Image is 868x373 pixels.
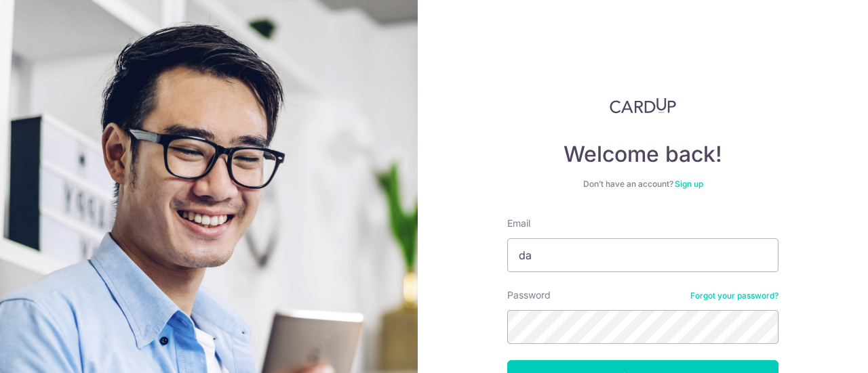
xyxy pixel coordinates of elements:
[690,290,778,301] a: Forgot your password?
[507,288,551,302] label: Password
[507,217,530,230] label: Email
[507,141,778,168] h4: Welcome back!
[610,97,676,114] img: CardUp Logo
[507,238,778,272] input: Enter your Email
[507,179,778,190] div: Don’t have an account?
[675,179,703,189] a: Sign up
